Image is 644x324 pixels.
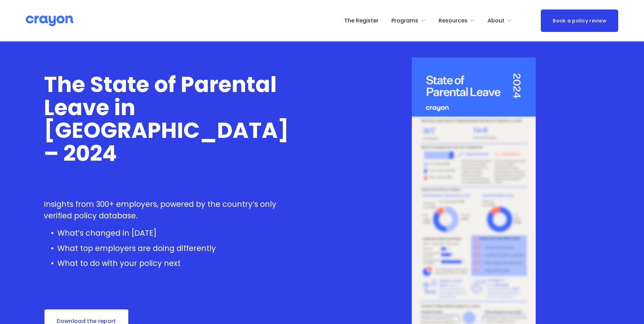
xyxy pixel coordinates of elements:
[439,16,467,26] span: Resources
[57,243,297,254] p: What top employers are doing differently
[44,199,297,221] p: Insights from 300+ employers, powered by the country’s only verified policy database.
[26,15,73,27] img: Crayon
[391,16,418,26] span: Programs
[487,16,504,26] span: About
[344,15,379,26] a: The Register
[541,10,618,32] a: Book a policy review
[487,15,512,26] a: folder dropdown
[391,15,426,26] a: folder dropdown
[439,15,475,26] a: folder dropdown
[57,258,297,269] p: What to do with your policy next
[57,228,297,239] p: What’s changed in [DATE]
[44,73,297,165] h1: The State of Parental Leave in [GEOGRAPHIC_DATA] – 2024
